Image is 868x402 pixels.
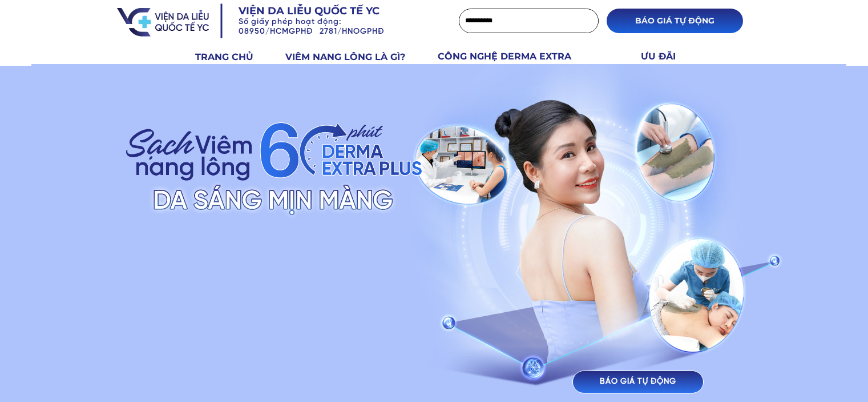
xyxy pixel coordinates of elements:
h3: VIÊM NANG LÔNG LÀ GÌ? [285,50,425,65]
h3: Viện da liễu quốc tế YC [239,4,414,18]
p: BÁO GIÁ TỰ ĐỘNG [607,9,743,33]
p: BÁO GIÁ TỰ ĐỘNG [573,371,703,393]
h3: Số giấy phép hoạt động: 08950/HCMGPHĐ 2781/HNOGPHĐ [239,18,431,37]
h3: CÔNG NGHỆ DERMA EXTRA PLUS [438,49,598,78]
h3: ƯU ĐÃI [641,49,689,64]
h3: TRANG CHỦ [195,50,272,65]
